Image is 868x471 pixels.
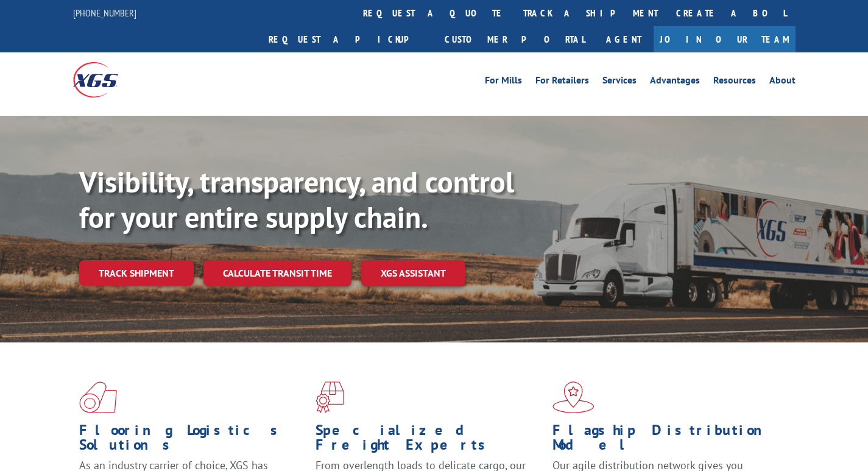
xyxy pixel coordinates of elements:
a: Advantages [650,76,700,89]
a: Request a pickup [259,26,436,52]
b: Visibility, transparency, and control for your entire supply chain. [79,163,514,236]
a: Agent [594,26,654,52]
a: About [769,76,796,89]
a: Customer Portal [436,26,594,52]
a: For Retailers [535,76,589,89]
h1: Specialized Freight Experts [316,423,543,458]
a: [PHONE_NUMBER] [73,7,136,19]
h1: Flagship Distribution Model [552,423,780,458]
a: Services [602,76,637,89]
a: For Mills [485,76,522,89]
h1: Flooring Logistics Solutions [79,423,306,458]
a: Join Our Team [654,26,796,52]
img: xgs-icon-flagship-distribution-model-red [552,381,595,413]
a: Calculate transit time [203,260,351,286]
img: xgs-icon-total-supply-chain-intelligence-red [79,381,117,413]
a: XGS ASSISTANT [361,260,465,286]
img: xgs-icon-focused-on-flooring-red [316,381,344,413]
a: Track shipment [79,260,194,286]
a: Resources [713,76,756,89]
